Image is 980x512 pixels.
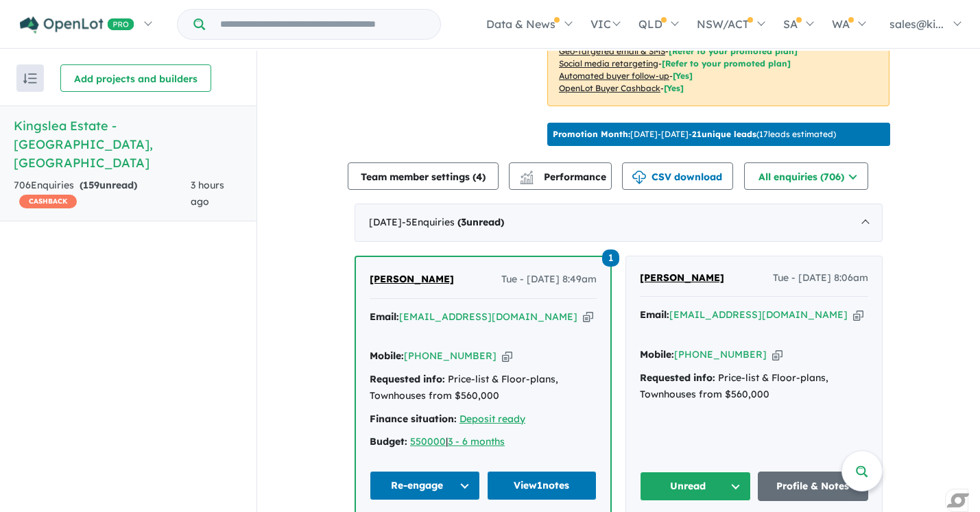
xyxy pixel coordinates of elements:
button: Performance [509,162,612,190]
img: sort.svg [23,73,37,84]
button: Re-engage [370,471,480,500]
button: Add projects and builders [60,64,211,92]
a: [EMAIL_ADDRESS][DOMAIN_NAME] [669,308,848,321]
span: [Yes] [664,83,684,93]
button: Copy [853,308,863,322]
u: Geo-targeted email & SMS [559,46,665,56]
strong: Finance situation: [370,413,457,425]
u: Social media retargeting [559,58,658,69]
a: [EMAIL_ADDRESS][DOMAIN_NAME] [399,310,577,323]
strong: ( unread) [457,216,504,228]
span: sales@ki... [889,17,944,31]
input: Try estate name, suburb, builder or developer [208,10,438,39]
img: line-chart.svg [521,171,533,178]
img: bar-chart.svg [520,175,534,184]
span: Tue - [DATE] 8:49am [501,271,597,288]
strong: Email: [370,310,399,323]
button: Team member settings (4) [348,162,499,190]
img: download icon [632,171,646,184]
span: [Refer to your promoted plan] [662,58,791,69]
div: [DATE] [355,204,883,242]
button: All enquiries (706) [744,162,868,190]
button: Copy [502,349,512,363]
u: OpenLot Buyer Cashback [559,83,660,93]
b: 21 unique leads [692,129,756,139]
u: Automated buyer follow-up [559,71,669,81]
span: Tue - [DATE] 8:06am [773,270,868,287]
span: CASHBACK [19,195,77,208]
a: [PERSON_NAME] [640,270,724,287]
strong: Mobile: [640,348,674,361]
span: 159 [83,179,99,191]
span: 3 hours ago [191,179,224,208]
span: 4 [476,171,482,183]
span: [Yes] [673,71,693,81]
strong: Email: [640,308,669,321]
div: Price-list & Floor-plans, Townhouses from $560,000 [370,371,597,404]
button: Copy [772,348,782,362]
p: [DATE] - [DATE] - ( 17 leads estimated) [553,128,836,141]
img: Openlot PRO Logo White [20,16,134,34]
button: CSV download [622,162,733,190]
strong: Requested info: [370,373,445,385]
a: 1 [602,248,619,267]
button: Unread [640,472,751,501]
div: Price-list & Floor-plans, Townhouses from $560,000 [640,370,868,403]
a: [PHONE_NUMBER] [674,348,767,361]
div: 706 Enquir ies [14,178,191,210]
span: [Refer to your promoted plan] [669,46,798,56]
div: | [370,434,597,450]
a: [PHONE_NUMBER] [404,350,497,362]
span: [PERSON_NAME] [640,271,724,284]
button: Copy [583,310,593,324]
span: - 5 Enquir ies [402,216,504,228]
span: 3 [461,216,466,228]
a: Profile & Notes [758,472,869,501]
span: [PERSON_NAME] [370,273,454,285]
span: 1 [602,249,619,267]
strong: Requested info: [640,371,715,384]
strong: Mobile: [370,350,404,362]
a: View1notes [487,471,597,500]
a: Deposit ready [459,413,525,425]
span: Performance [522,171,606,183]
strong: ( unread) [80,179,137,191]
h5: Kingslea Estate - [GEOGRAPHIC_DATA] , [GEOGRAPHIC_DATA] [14,117,243,172]
a: [PERSON_NAME] [370,271,454,288]
strong: Budget: [370,435,407,448]
a: 550000 [410,435,446,448]
b: Promotion Month: [553,129,630,139]
a: 3 - 6 months [448,435,505,448]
